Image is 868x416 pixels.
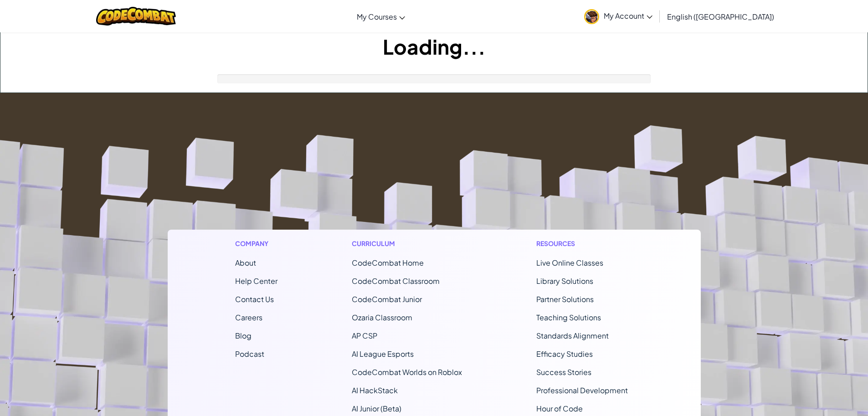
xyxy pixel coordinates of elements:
[352,294,422,304] a: CodeCombat Junior
[536,404,583,413] a: Hour of Code
[352,239,462,248] h1: Curriculum
[352,258,424,267] span: CodeCombat Home
[536,239,633,248] h1: Resources
[235,239,277,248] h1: Company
[667,12,774,21] span: English ([GEOGRAPHIC_DATA])
[584,9,599,24] img: avatar
[352,367,462,377] a: CodeCombat Worlds on Roblox
[96,7,176,26] img: CodeCombat logo
[235,331,252,340] a: Blog
[536,313,601,322] a: Teaching Solutions
[352,313,412,322] a: Ozaria Classroom
[352,349,414,359] a: AI League Esports
[604,11,652,21] span: My Account
[235,313,262,322] a: Careers
[536,258,603,267] a: Live Online Classes
[536,331,609,340] a: Standards Alignment
[235,276,277,286] a: Help Center
[235,258,256,267] a: About
[536,294,594,304] a: Partner Solutions
[235,294,274,304] span: Contact Us
[536,367,591,377] a: Success Stories
[352,385,398,395] a: AI HackStack
[580,2,657,31] a: My Account
[235,349,264,359] a: Podcast
[352,404,401,413] a: AI Junior (Beta)
[536,385,628,395] a: Professional Development
[352,276,440,286] a: CodeCombat Classroom
[357,12,397,21] span: My Courses
[536,349,593,359] a: Efficacy Studies
[352,331,377,340] a: AP CSP
[0,32,868,61] h1: Loading...
[536,276,593,286] a: Library Solutions
[352,4,410,29] a: My Courses
[663,4,779,29] a: English ([GEOGRAPHIC_DATA])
